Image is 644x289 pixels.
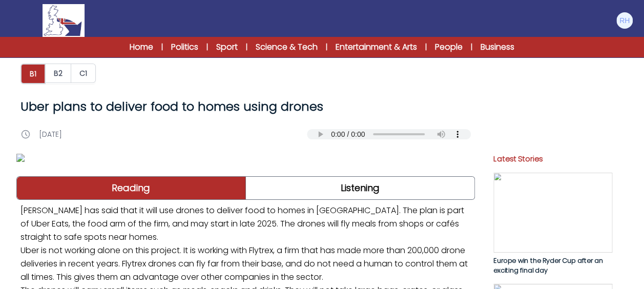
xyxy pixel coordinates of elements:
[39,129,62,139] p: [DATE]
[171,41,198,53] a: Politics
[493,173,612,253] img: mt3uDflh1M4MZksUoGhmq1JpB4vLDFX386RHkyAE.jpg
[246,42,247,52] span: |
[16,154,475,162] img: RE7LMOZhYM0j8HK2lFzCLKdxF8GB49C0Tfp3lDZz.jpg
[307,129,471,139] audio: Your browser does not support the audio element.
[336,41,417,53] a: Entertainment & Arts
[20,98,471,115] h1: Uber plans to deliver food to homes using drones
[256,41,318,53] a: Science & Tech
[206,42,208,52] span: |
[616,12,633,29] img: Ruth Humphries
[326,42,327,52] span: |
[71,64,96,83] button: C1
[161,42,163,52] span: |
[43,4,85,37] img: Logo
[10,4,117,37] a: Logo
[130,41,153,53] a: Home
[493,173,612,276] a: Europe win the Ryder Cup after an exciting final day
[481,41,514,53] a: Business
[45,64,71,83] button: B2
[493,153,612,164] p: Latest Stories
[17,177,246,199] a: Reading
[216,41,238,53] a: Sport
[471,42,472,52] span: |
[493,256,603,276] span: Europe win the Ryder Cup after an exciting final day
[46,64,71,84] a: B2
[246,177,474,199] a: Listening
[71,64,96,84] a: C1
[435,41,463,53] a: People
[425,42,427,52] span: |
[20,64,46,84] button: B1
